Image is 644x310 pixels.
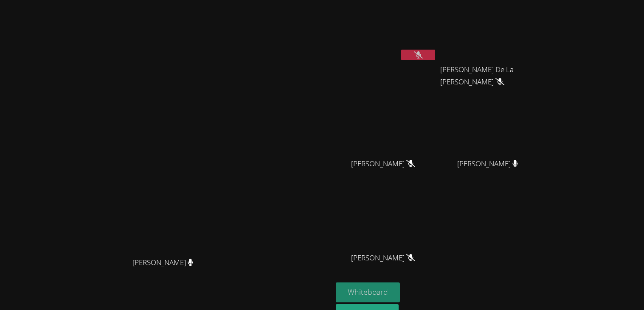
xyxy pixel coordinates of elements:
[457,158,518,170] span: [PERSON_NAME]
[440,64,534,88] span: [PERSON_NAME] De La [PERSON_NAME]
[132,257,193,269] span: [PERSON_NAME]
[351,158,415,170] span: [PERSON_NAME]
[336,282,400,302] button: Whiteboard
[351,252,415,264] span: [PERSON_NAME]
